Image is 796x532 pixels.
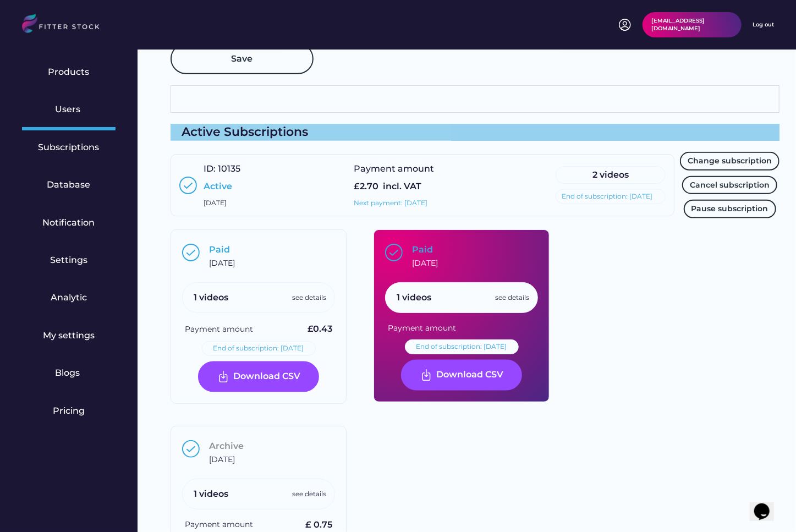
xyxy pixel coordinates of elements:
[194,488,228,500] div: 1 videos
[171,43,314,74] button: Save
[43,330,95,342] div: My settings
[292,490,326,499] div: see details
[213,344,304,353] div: End of subscription: [DATE]
[308,323,332,335] div: £0.43
[412,258,438,269] div: [DATE]
[684,200,776,218] button: Pause subscription
[22,14,109,36] img: LOGO.svg
[682,176,777,195] button: Cancel subscription
[209,440,244,452] div: Archive
[182,440,200,458] img: Group%201000002397.svg
[194,292,228,304] div: 1 videos
[437,369,504,382] div: Download CSV
[204,163,240,175] div: ID: 10135
[51,292,87,304] div: Analytic
[53,405,85,417] div: Pricing
[204,199,227,208] div: [DATE]
[562,192,652,201] div: End of subscription: [DATE]
[385,244,403,261] img: Group%201000002397.svg
[416,342,507,352] div: End of subscription: [DATE]
[354,163,436,175] div: Payment amount
[562,169,660,181] div: 2 videos
[305,519,332,531] div: £ 0.75
[171,124,779,141] div: Active Subscriptions
[55,367,83,379] div: Blogs
[354,199,427,208] div: Next payment: [DATE]
[753,21,774,29] div: Log out
[209,258,235,269] div: [DATE]
[651,17,733,32] div: [EMAIL_ADDRESS][DOMAIN_NAME]
[43,217,95,229] div: Notification
[680,152,779,171] button: Change subscription
[182,244,200,261] img: Group%201000002397.svg
[48,66,90,78] div: Products
[47,179,91,191] div: Database
[495,293,529,303] div: see details
[204,180,232,193] div: Active
[209,454,235,465] div: [DATE]
[618,18,632,31] img: profile-circle.svg
[412,244,433,256] div: Paid
[217,370,230,383] img: Frame%20%287%29.svg
[750,488,785,521] iframe: chat widget
[292,293,326,303] div: see details
[397,292,431,304] div: 1 videos
[179,177,197,194] img: Group%201000002397.svg
[388,323,456,334] div: Payment amount
[50,254,87,266] div: Settings
[420,369,433,382] img: Frame%20%287%29.svg
[185,324,253,335] div: Payment amount
[185,520,253,531] div: Payment amount
[234,370,301,383] div: Download CSV
[209,244,230,256] div: Paid
[39,141,100,153] div: Subscriptions
[354,180,421,193] div: £2.70 incl. VAT
[55,103,83,116] div: Users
